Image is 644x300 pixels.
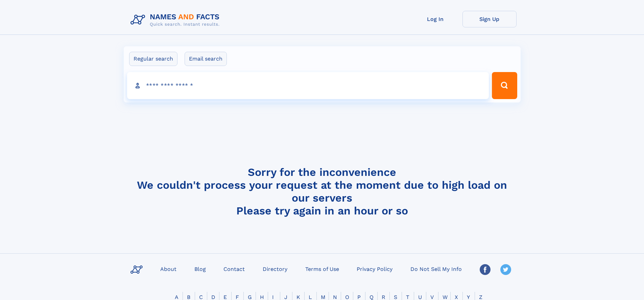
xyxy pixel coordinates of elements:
a: Blog [192,264,209,274]
img: Facebook [480,264,491,275]
h4: Sorry for the inconvenience We couldn't process your request at the moment due to high load on ou... [128,166,517,217]
a: About [158,264,179,274]
label: Regular search [129,52,177,66]
a: Sign Up [462,11,517,27]
input: search input [127,72,489,99]
label: Email search [185,52,227,66]
a: Log In [408,11,462,27]
a: Contact [221,264,247,274]
a: Directory [260,264,290,274]
a: Do Not Sell My Info [408,264,464,274]
button: Search Button [492,72,517,99]
img: Twitter [500,264,511,275]
a: Terms of Use [303,264,342,274]
img: Logo Names and Facts [128,11,225,29]
a: Privacy Policy [354,264,395,274]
